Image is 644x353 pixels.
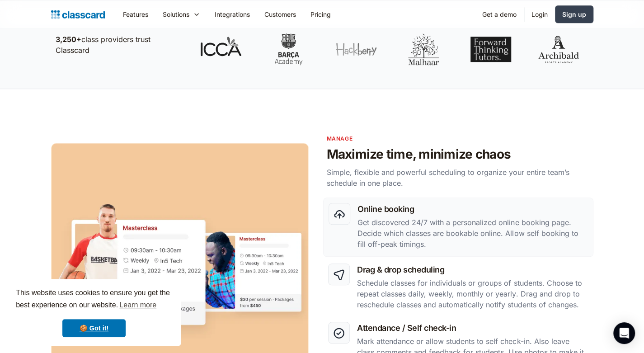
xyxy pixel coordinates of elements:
[16,287,172,312] span: This website uses cookies to ensure you get the best experience on our website.
[327,134,593,143] p: Manage
[562,9,586,19] div: Sign up
[357,217,588,249] p: Get discovered 24/7 with a personalized online booking page. Decide which classes are bookable on...
[327,146,593,162] h2: Maximize time, minimize chaos
[116,4,155,24] a: Features
[357,203,588,215] h3: Online booking
[51,8,105,21] a: Logo
[613,322,635,344] div: Open Intercom Messenger
[118,298,158,312] a: learn more about cookies
[303,4,338,24] a: Pricing
[7,279,181,346] div: cookieconsent
[163,9,189,19] div: Solutions
[357,278,588,310] p: Schedule classes for individuals or groups of students. Choose to repeat classes daily, weekly, m...
[207,4,257,24] a: Integrations
[357,322,588,334] h3: Attendance / Self check-in
[357,264,588,276] h3: Drag & drop scheduling
[555,5,593,23] a: Sign up
[257,4,303,24] a: Customers
[56,35,81,44] strong: 3,250+
[56,34,182,56] p: class providers trust Classcard
[524,4,555,24] a: Login
[475,4,524,24] a: Get a demo
[155,4,207,24] div: Solutions
[62,319,126,337] a: dismiss cookie message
